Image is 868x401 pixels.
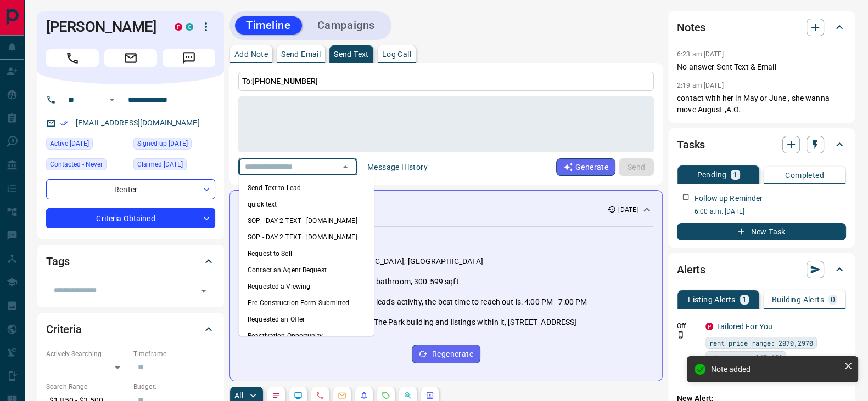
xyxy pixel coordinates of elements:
[425,391,434,400] svg: Agent Actions
[316,391,324,400] svg: Calls
[677,136,705,153] h2: Tasks
[688,296,736,303] p: Listing Alerts
[281,50,321,58] p: Send Email
[239,295,374,311] li: Pre-Construction Form Submitted
[705,323,713,330] div: property.ca
[175,23,182,31] div: property.ca
[709,352,782,363] span: size range: 347,658
[50,138,89,149] span: Active [DATE]
[196,283,211,299] button: Open
[46,18,158,36] h1: [PERSON_NAME]
[677,261,705,278] h2: Alerts
[677,331,685,339] svg: Push Notification Only
[272,391,281,400] svg: Notes
[234,50,268,58] p: Add Note
[695,207,846,216] p: 6:00 a.m. [DATE]
[46,382,128,392] p: Search Range:
[338,391,346,400] svg: Emails
[46,179,215,199] div: Renter
[252,77,318,85] span: [PHONE_NUMBER]
[239,262,374,278] li: Contact an Agent Request
[133,158,215,174] div: Tue Mar 11 2025
[163,49,215,67] span: Message
[239,278,374,295] li: Requested a Viewing
[382,391,390,400] svg: Requests
[186,23,193,31] div: condos.ca
[46,208,215,228] div: Criteria Obtained
[709,337,813,348] span: rent price range: 2070,2970
[239,199,653,220] div: Activity Summary[DATE]
[831,296,835,303] p: 0
[238,72,654,91] p: To:
[556,158,615,176] button: Generate
[294,391,303,400] svg: Lead Browsing Activity
[133,138,215,153] div: Sun Mar 09 2025
[404,391,412,400] svg: Opportunities
[46,349,128,359] p: Actively Searching:
[785,171,824,179] p: Completed
[46,138,128,153] div: Sun Mar 09 2025
[133,349,215,359] p: Timeframe:
[677,50,724,58] p: 6:23 am [DATE]
[716,322,772,331] a: Tailored For You
[329,256,483,267] p: [GEOGRAPHIC_DATA], [GEOGRAPHIC_DATA]
[695,193,763,204] p: Follow up Reminder
[412,345,480,363] button: Regenerate
[382,50,411,58] p: Log Call
[338,159,353,175] button: Close
[677,321,699,331] p: Off
[772,296,824,303] p: Building Alerts
[361,158,434,176] button: Message History
[677,223,846,240] button: New Task
[677,19,705,36] h2: Notes
[105,93,119,106] button: Open
[104,49,157,67] span: Email
[46,49,99,67] span: Call
[239,311,374,328] li: Requested an Offer
[334,50,369,58] p: Send Text
[677,93,846,116] p: contact with her in May or June , she wanna move August ,A.O.
[677,82,724,89] p: 2:19 am [DATE]
[677,256,846,283] div: Alerts
[239,245,374,262] li: Request to Sell
[697,171,726,179] p: Pending
[677,14,846,41] div: Notes
[239,196,374,213] li: quick text
[133,382,215,392] p: Budget:
[46,316,215,342] div: Criteria
[733,171,737,179] p: 1
[46,253,69,270] h2: Tags
[235,16,302,35] button: Timeline
[677,131,846,158] div: Tasks
[239,213,374,229] li: SOP - DAY 2 TEXT | [DOMAIN_NAME]
[46,320,82,338] h2: Criteria
[329,296,587,308] p: Based on the lead's activity, the best time to reach out is: 4:00 PM - 7:00 PM
[742,296,747,303] p: 1
[360,391,368,400] svg: Listing Alerts
[137,159,183,170] span: Claimed [DATE]
[50,159,103,170] span: Contacted - Never
[306,16,386,35] button: Campaigns
[234,392,243,399] p: All
[76,118,200,127] a: [EMAIL_ADDRESS][DOMAIN_NAME]
[239,180,374,196] li: Send Text to Lead
[60,119,68,127] svg: Email Verified
[677,61,846,73] p: No answer-Sent Text & Email
[711,365,839,374] div: Note added
[329,317,576,328] p: Wellesley On The Park building and listings within it, [STREET_ADDRESS]
[329,276,459,288] p: 1 bedroom, 1 bathroom, 300-599 sqft
[239,229,374,245] li: SOP - DAY 2 TEXT | [DOMAIN_NAME]
[46,248,215,274] div: Tags
[239,328,374,344] li: Reactivation Opportunity
[137,138,188,149] span: Signed up [DATE]
[618,205,638,215] p: [DATE]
